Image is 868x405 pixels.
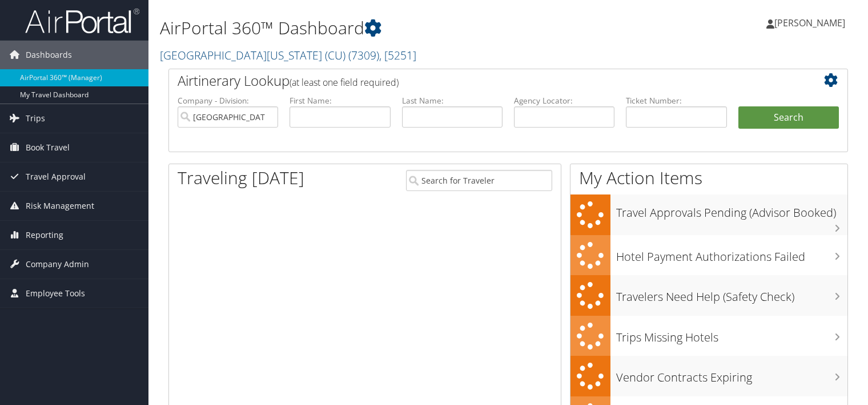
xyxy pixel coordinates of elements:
h3: Vendor Contracts Expiring [616,364,847,386]
a: Hotel Payment Authorizations Failed [570,235,847,276]
button: Search [738,106,839,129]
span: Company Admin [26,250,89,279]
label: Ticket Number: [626,95,726,106]
label: Agency Locator: [514,95,614,106]
span: Travel Approval [26,162,86,191]
span: Trips [26,104,45,133]
span: , [ 5251 ] [379,47,416,63]
input: Search for Traveler [406,170,552,191]
span: Risk Management [26,192,94,220]
h3: Travel Approvals Pending (Advisor Booked) [616,199,847,221]
span: [PERSON_NAME] [774,17,845,29]
h1: My Action Items [570,166,847,190]
img: airportal-logo.png [25,7,139,34]
span: (at least one field required) [290,76,399,89]
span: Book Travel [26,133,70,162]
span: ( 7309 ) [348,47,379,63]
label: Last Name: [402,95,503,106]
a: Trips Missing Hotels [570,316,847,356]
span: Reporting [26,221,63,249]
h3: Trips Missing Hotels [616,324,847,346]
label: Company - Division: [178,95,278,106]
a: [GEOGRAPHIC_DATA][US_STATE] (CU) [160,47,416,63]
span: Employee Tools [26,279,85,308]
a: Travel Approvals Pending (Advisor Booked) [570,194,847,235]
a: Vendor Contracts Expiring [570,356,847,396]
a: [PERSON_NAME] [766,6,857,40]
h3: Travelers Need Help (Safety Check) [616,283,847,305]
h1: Traveling [DATE] [178,166,304,190]
label: First Name: [290,95,390,106]
span: Dashboards [26,41,72,69]
h3: Hotel Payment Authorizations Failed [616,243,847,265]
h1: AirPortal 360™ Dashboard [160,16,624,40]
h2: Airtinerary Lookup [178,71,782,90]
a: Travelers Need Help (Safety Check) [570,275,847,316]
